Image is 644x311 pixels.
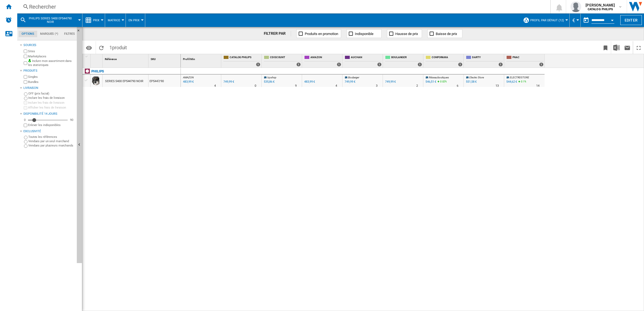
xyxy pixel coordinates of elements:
span: AMAZON [183,76,193,79]
i: % [439,79,443,86]
div: 90 [69,118,75,122]
button: Masquer [77,27,82,263]
input: Inclure mon assortiment dans les statistiques [24,60,27,67]
span: Produits en promotion [305,32,338,36]
span: Hausse de prix [395,32,418,36]
button: Envoyer ce rapport par email [622,41,633,54]
div: 483,99 € [304,80,315,83]
button: Masquer [77,27,83,37]
input: Toutes les références [24,136,27,139]
img: mysite-bg-18x18.png [28,59,31,62]
div: € [572,13,578,27]
span: Electro Store [469,76,484,79]
div: 1 offers sold by AUCHAN [377,62,382,67]
span: PHILIPS SERIES 5400 EP544790 NOIR [29,17,72,24]
label: Singles [28,75,75,79]
label: Toutes les références [28,135,75,139]
label: Afficher les frais de livraison [28,106,75,110]
input: Vendues par un seul marchand [24,140,27,144]
span: Boulanger [348,76,359,79]
label: Vendues par plusieurs marchands [28,144,75,148]
div: 749,99 € [223,80,234,83]
div: Profil par défaut (12) [523,13,567,27]
button: Produits en promotion [296,29,341,38]
div: FNAC 1 offers sold by FNAC [505,54,545,68]
input: Inclure les frais de livraison [24,97,27,100]
div: 749,99 € [384,79,396,85]
div: 749,99 € [223,79,234,85]
div: Cliquez pour filtrer sur cette marque [91,68,104,75]
button: md-calendar [581,15,591,26]
div: 1 offers sold by FNAC [539,62,543,67]
img: excel-24x24.png [613,44,620,51]
span: Baisse de prix [436,32,457,36]
button: Profil par défaut (12) [530,13,567,27]
img: profile.jpg [570,1,581,12]
md-menu: Currency [570,13,581,27]
span: Référence [105,58,117,61]
span: Profil Min [183,58,195,61]
md-tab-item: Options [19,31,37,37]
input: Vendues par plusieurs marchands [24,144,27,148]
md-tab-item: Filtres [61,31,78,37]
span: produit [112,45,127,50]
button: Indisponible [347,29,382,38]
span: FNAC [513,55,543,60]
div: 535,86 € [264,80,275,83]
span: CONFORAMA [432,55,462,60]
span: ELECTROSTORE [510,76,529,79]
input: OFF (prix facial) [24,92,27,96]
span: BOULANGER [391,55,422,60]
div: SKU Sort None [150,54,181,62]
span: 1 [107,41,130,53]
div: Mise à jour : mercredi 13 août 2025 00:17 [182,79,194,85]
button: Baisse de prix [427,29,462,38]
md-slider: Disponibilité [28,117,68,123]
div: Profil Min Sort None [182,54,221,62]
div: 1 offers sold by CONFORAMA [458,62,462,67]
div: Sources [23,43,75,47]
button: Matrice [108,13,123,27]
md-tab-item: Marques (*) [37,31,61,37]
div: Sort None [182,54,221,62]
span: DARTY [472,55,503,60]
div: Sort None [150,54,181,62]
button: Options [84,43,94,53]
button: PHILIPS SERIES 5400 EP544790 NOIR [29,13,77,27]
div: AMAZON 1 offers sold by AMAZON [303,54,342,68]
button: Télécharger au format Excel [611,41,622,54]
div: Produits [23,69,75,73]
label: Bundles [28,80,75,84]
div: Livraison [23,86,75,90]
span: CDISCOUNT [270,55,301,60]
label: Marketplaces [28,54,75,58]
b: CATALOG PHILIPS [588,8,613,11]
div: 749,99 € [344,79,355,85]
div: Exclusivité [23,129,75,134]
button: En Prix [129,13,142,27]
div: BOULANGER 1 offers sold by BOULANGER [384,54,423,68]
button: Hausse de prix [387,29,422,38]
div: 1 offers sold by CDISCOUNT [296,62,301,67]
input: Inclure les frais de livraison [24,101,27,104]
div: EP5447/90 [148,75,181,87]
label: Inclure les frais de livraison [28,96,75,100]
span: [PERSON_NAME] [586,2,615,8]
div: Délai de livraison : 6 jours [457,83,458,89]
button: Prix [93,13,102,27]
div: 544,62 € [506,80,517,83]
div: 749,99 € [345,80,355,83]
div: Sort None [92,54,102,62]
input: Afficher les frais de livraison [24,124,27,127]
div: Délai de livraison : 14 jours [536,83,539,89]
input: Sites [24,50,27,53]
input: Bundles [24,80,27,84]
span: Izyshop [267,76,276,79]
div: Délai de livraison : 4 jours [214,83,216,89]
div: 1 offers sold by DARTY [498,62,503,67]
div: 1 offers sold by BOULANGER [418,62,422,67]
span: € [572,18,575,23]
span: 0.02 [440,80,445,83]
label: Inclure les frais de livraison [28,101,75,105]
div: 749,99 € [385,80,396,83]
